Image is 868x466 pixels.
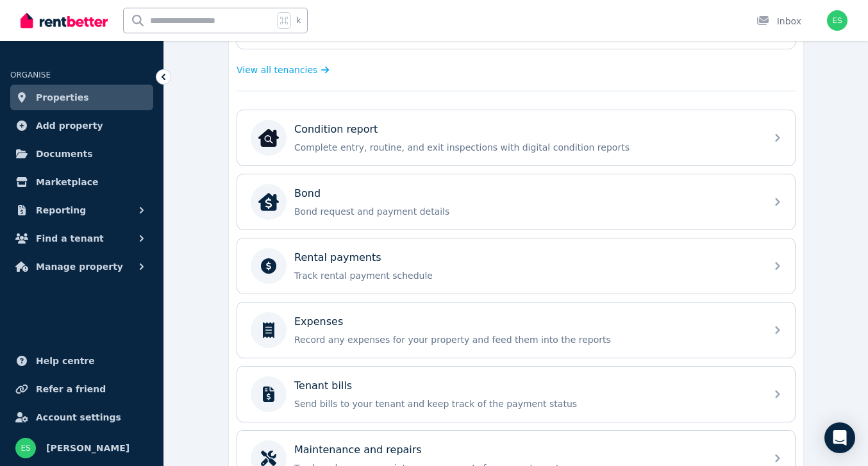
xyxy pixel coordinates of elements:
span: k [296,15,301,26]
p: Condition report [294,122,378,137]
a: Properties [10,85,153,110]
p: Track rental payment schedule [294,269,758,282]
span: Find a tenant [36,231,104,246]
p: Maintenance and repairs [294,442,422,458]
button: Manage property [10,254,153,279]
a: Condition reportCondition reportComplete entry, routine, and exit inspections with digital condit... [237,110,795,165]
img: Elena Schlyder [15,438,36,458]
img: RentBetter [21,11,108,30]
a: BondBondBond request and payment details [237,174,795,229]
a: Rental paymentsTrack rental payment schedule [237,238,795,294]
span: Documents [36,146,93,162]
a: Refer a friend [10,376,153,402]
span: View all tenancies [237,63,317,76]
div: Inbox [756,15,801,28]
a: Marketplace [10,169,153,195]
span: Properties [36,90,89,105]
span: ORGANISE [10,71,51,79]
a: Account settings [10,404,153,430]
span: Help centre [36,353,95,369]
p: Tenant bills [294,378,352,394]
a: Documents [10,141,153,167]
img: Bond [258,192,279,212]
a: Help centre [10,348,153,374]
span: [PERSON_NAME] [46,440,129,456]
button: Find a tenant [10,226,153,251]
span: Manage property [36,259,123,274]
p: Send bills to your tenant and keep track of the payment status [294,397,758,410]
img: Elena Schlyder [827,10,847,31]
p: Bond [294,186,321,201]
span: Reporting [36,203,86,218]
button: Reporting [10,197,153,223]
img: Condition report [258,128,279,148]
a: Add property [10,113,153,138]
p: Rental payments [294,250,381,265]
span: Add property [36,118,103,133]
a: ExpensesRecord any expenses for your property and feed them into the reports [237,303,795,358]
span: Account settings [36,410,121,425]
div: Open Intercom Messenger [824,422,855,453]
p: Complete entry, routine, and exit inspections with digital condition reports [294,141,758,154]
span: Marketplace [36,174,98,190]
p: Record any expenses for your property and feed them into the reports [294,333,758,346]
a: Tenant billsSend bills to your tenant and keep track of the payment status [237,367,795,422]
span: Refer a friend [36,381,106,397]
p: Expenses [294,314,343,329]
a: View all tenancies [237,63,330,76]
p: Bond request and payment details [294,205,758,218]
